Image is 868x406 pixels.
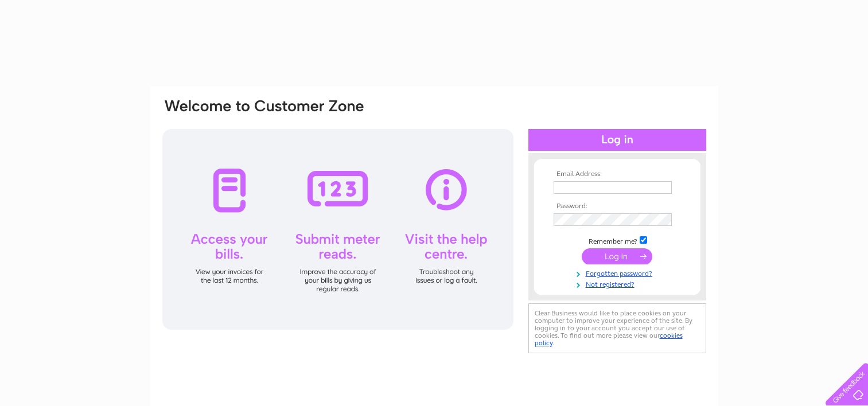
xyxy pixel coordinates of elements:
[551,235,684,246] td: Remember me?
[535,331,683,347] a: cookies policy
[582,248,652,264] input: Submit
[554,267,684,278] a: Forgotten password?
[551,170,684,178] th: Email Address:
[554,278,684,289] a: Not registered?
[551,202,684,210] th: Password:
[528,303,706,353] div: Clear Business would like to place cookies on your computer to improve your experience of the sit...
